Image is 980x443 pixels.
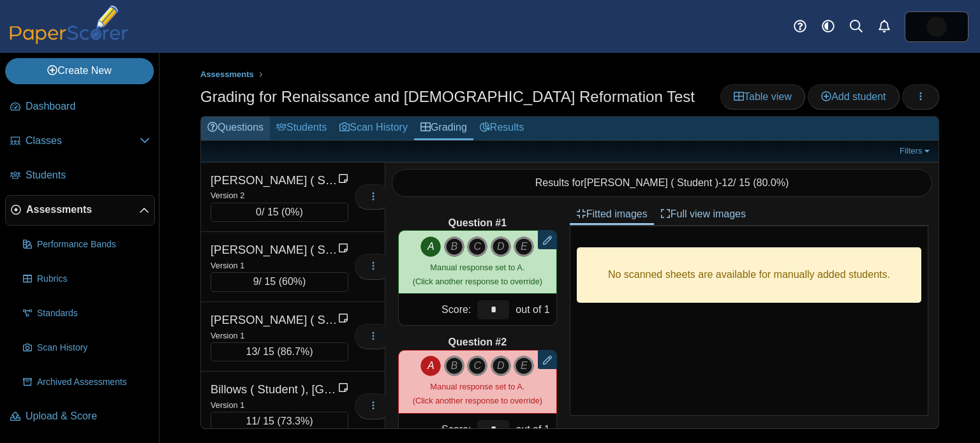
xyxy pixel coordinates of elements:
[414,117,473,140] a: Grading
[734,91,792,102] span: Table view
[444,236,464,257] i: B
[211,381,338,398] div: Billows ( Student ), [GEOGRAPHIC_DATA]
[5,402,155,432] a: Upload & Score
[18,298,155,329] a: Standards
[256,207,262,217] span: 0
[211,342,348,361] div: / 15 ( )
[211,312,338,328] div: [PERSON_NAME] ( Student ), [PERSON_NAME]
[926,17,947,37] span: Alex Ciopyk
[37,238,150,251] span: Performance Bands
[211,242,338,258] div: [PERSON_NAME] ( Student ), [PERSON_NAME]
[757,177,785,188] span: 80.0%
[420,236,441,257] i: A
[26,99,150,113] span: Dashboard
[26,203,139,217] span: Assessments
[26,409,150,423] span: Upload & Score
[5,35,133,46] a: PaperScorer
[37,342,150,354] span: Scan History
[413,382,542,405] small: (Click another response to override)
[467,356,487,376] i: C
[399,294,474,325] div: Score:
[18,367,155,398] a: Archived Assessments
[211,412,348,431] div: / 15 ( )
[926,17,947,37] img: ps.zHSePt90vk3H6ScY
[514,356,534,376] i: E
[26,134,140,148] span: Classes
[577,247,921,303] div: No scanned sheets are available for manually added students.
[5,92,155,122] a: Dashboard
[570,203,654,225] a: Fitted images
[253,276,259,287] span: 9
[444,356,464,376] i: B
[821,91,886,102] span: Add student
[281,416,309,426] span: 73.3%
[246,346,258,357] span: 13
[392,169,932,197] div: Results for - / 15 ( )
[211,272,348,291] div: / 15 ( )
[905,11,969,42] a: ps.zHSePt90vk3H6ScY
[18,229,155,260] a: Performance Bands
[491,356,511,376] i: D
[467,236,487,257] i: C
[430,382,524,391] span: Manual response set to A.
[211,203,348,222] div: / 15 ( )
[211,261,244,270] small: Version 1
[808,84,899,110] a: Add student
[5,161,155,191] a: Students
[211,191,244,200] small: Version 2
[449,216,507,230] b: Question #1
[270,117,333,140] a: Students
[26,168,150,182] span: Students
[584,177,718,188] span: [PERSON_NAME] ( Student )
[473,117,530,140] a: Results
[285,207,299,217] span: 0%
[37,273,150,286] span: Rubrics
[720,84,805,110] a: Table view
[430,263,524,272] span: Manual response set to A.
[5,5,133,44] img: PaperScorer
[5,126,155,157] a: Classes
[211,172,338,189] div: [PERSON_NAME] ( Student ), [PERSON_NAME]
[197,67,257,83] a: Assessments
[281,346,309,357] span: 86.7%
[5,195,155,226] a: Assessments
[722,177,733,188] span: 12
[37,307,150,320] span: Standards
[18,264,155,294] a: Rubrics
[201,117,270,140] a: Questions
[211,400,244,410] small: Version 1
[200,86,695,108] h1: Grading for Renaissance and [DEMOGRAPHIC_DATA] Reformation Test
[211,331,244,340] small: Version 1
[449,335,507,349] b: Question #2
[491,236,511,257] i: D
[282,276,302,287] span: 60%
[18,333,155,363] a: Scan History
[514,236,534,257] i: E
[420,356,441,376] i: A
[246,416,258,426] span: 11
[654,203,752,225] a: Full view images
[37,376,150,389] span: Archived Assessments
[200,69,254,79] span: Assessments
[896,145,935,157] a: Filters
[5,58,154,84] a: Create New
[333,117,414,140] a: Scan History
[413,263,542,286] small: (Click another response to override)
[512,294,556,325] div: out of 1
[870,13,898,41] a: Alerts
